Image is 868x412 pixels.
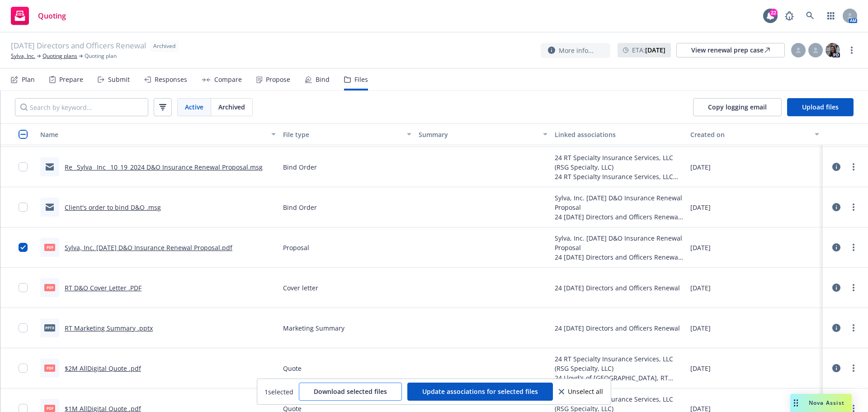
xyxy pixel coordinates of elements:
[283,130,402,139] div: File type
[40,130,266,139] div: Name
[555,233,684,252] div: Sylva, Inc. [DATE] D&O Insurance Renewal Proposal
[558,383,604,401] button: Unselect all
[790,394,852,412] button: Nova Assist
[848,242,859,253] a: more
[65,364,141,373] a: $2M AllDigital Quote .pdf
[541,43,610,58] button: More info...
[11,52,35,60] a: Sylva, Inc.
[846,45,857,56] a: more
[19,323,28,332] input: Toggle Row Selected
[65,163,263,171] a: Re_ Sylva_ Inc_ 10_19_2024 D&O Insurance Renewal Proposal.msg
[555,153,684,172] div: 24 RT Specialty Insurance Services, LLC (RSG Specialty, LLC)
[59,76,83,83] div: Prepare
[826,43,840,57] img: photo
[690,130,809,139] div: Created on
[780,7,798,25] a: Report a Bug
[802,103,839,111] span: Upload files
[218,102,245,112] span: Archived
[37,123,279,145] button: Name
[19,243,28,252] input: Toggle Row Selected
[687,123,823,145] button: Created on
[708,103,767,111] span: Copy logging email
[11,40,146,52] span: [DATE] Directors and Officers Renewal
[632,45,665,55] span: ETA :
[44,405,55,412] span: pdf
[790,394,802,412] div: Drag to move
[15,98,148,116] input: Search by keyword...
[299,383,402,401] button: Download selected files
[155,76,187,83] div: Responses
[314,387,387,396] span: Download selected files
[809,399,844,407] span: Nova Assist
[848,202,859,213] a: more
[19,283,28,292] input: Toggle Row Selected
[645,46,665,54] strong: [DATE]
[693,98,782,116] button: Copy logging email
[801,7,819,25] a: Search
[65,243,232,252] a: Sylva, Inc. [DATE] D&O Insurance Renewal Proposal.pdf
[422,387,538,396] span: Update associations for selected files
[690,162,711,172] span: [DATE]
[264,387,293,397] span: 1 selected
[559,46,594,55] span: More info...
[555,193,684,212] div: Sylva, Inc. [DATE] D&O Insurance Renewal Proposal
[19,203,28,212] input: Toggle Row Selected
[283,162,317,172] span: Bind Order
[555,373,684,383] div: 24 Lloyd's of [GEOGRAPHIC_DATA], RT Specialty Insurance Services, LLC (RSG Specialty, LLC), Under...
[65,324,153,332] a: RT Marketing Summary .pptx
[266,76,290,83] div: Propose
[19,130,28,139] input: Select all
[551,123,687,145] button: Linked associations
[822,7,840,25] a: Switch app
[407,383,553,401] button: Update associations for selected files
[848,363,859,374] a: more
[279,123,415,145] button: File type
[22,76,35,83] div: Plan
[690,323,711,333] span: [DATE]
[44,324,55,331] span: pptx
[85,52,117,60] span: Quoting plan
[7,3,70,28] a: Quoting
[316,76,330,83] div: Bind
[44,365,55,371] span: pdf
[555,130,684,139] div: Linked associations
[283,283,318,293] span: Cover letter
[108,76,130,83] div: Submit
[44,284,55,291] span: PDF
[65,203,161,212] a: Client's order to bind D&O .msg
[354,76,368,83] div: Files
[415,123,551,145] button: Summary
[555,354,684,373] div: 24 RT Specialty Insurance Services, LLC (RSG Specialty, LLC)
[555,172,684,181] div: 24 RT Specialty Insurance Services, LLC (RSG Specialty, LLC)
[691,43,770,57] div: View renewal prep case
[690,243,711,252] span: [DATE]
[690,203,711,212] span: [DATE]
[185,102,203,112] span: Active
[555,323,680,333] div: 24 [DATE] Directors and Officers Renewal
[44,244,55,251] span: pdf
[848,161,859,172] a: more
[568,388,603,395] span: Unselect all
[283,323,344,333] span: Marketing Summary
[555,212,684,222] div: 24 [DATE] Directors and Officers Renewal
[214,76,242,83] div: Compare
[676,43,785,57] a: View renewal prep case
[19,364,28,373] input: Toggle Row Selected
[283,243,309,252] span: Proposal
[19,162,28,171] input: Toggle Row Selected
[555,252,684,262] div: 24 [DATE] Directors and Officers Renewal
[848,282,859,293] a: more
[769,9,778,17] div: 22
[38,12,66,19] span: Quoting
[65,284,142,292] a: RT D&O Cover Letter .PDF
[283,364,302,373] span: Quote
[283,203,317,212] span: Bind Order
[153,42,175,50] span: Archived
[690,283,711,293] span: [DATE]
[555,283,680,293] div: 24 [DATE] Directors and Officers Renewal
[419,130,538,139] div: Summary
[787,98,854,116] button: Upload files
[848,322,859,333] a: more
[42,52,77,60] a: Quoting plans
[690,364,711,373] span: [DATE]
